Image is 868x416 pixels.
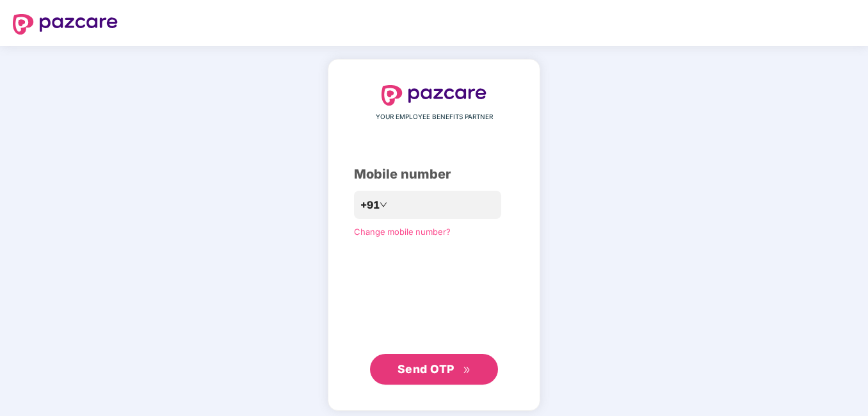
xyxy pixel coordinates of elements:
span: Send OTP [398,362,454,376]
a: Change mobile number? [354,227,451,237]
span: +91 [360,197,380,213]
button: Send OTPdouble-right [370,354,498,385]
span: YOUR EMPLOYEE BENEFITS PARTNER [376,112,493,122]
span: double-right [463,366,471,374]
img: logo [382,85,486,106]
span: down [380,201,387,209]
div: Mobile number [354,164,514,184]
img: logo [13,14,118,35]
